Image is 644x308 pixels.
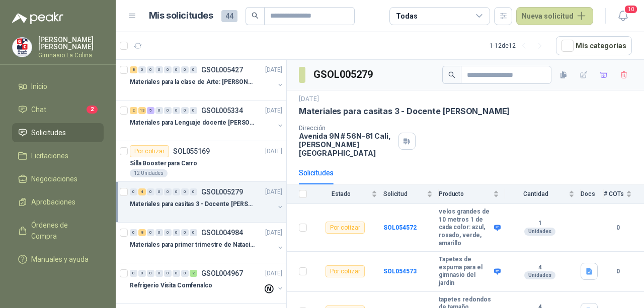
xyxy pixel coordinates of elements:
p: Dirección [299,125,394,132]
b: Tapetes de espuma para el gimnasio del jardín [439,256,492,287]
a: Manuales y ayuda [12,250,104,269]
span: Solicitudes [31,127,66,138]
p: [DATE] [265,106,282,116]
div: 0 [164,188,172,195]
div: Unidades [524,228,555,236]
span: search [448,71,455,78]
span: Inicio [31,81,47,92]
span: # COTs [604,190,624,197]
span: Producto [439,190,491,197]
a: Licitaciones [12,146,104,165]
p: [PERSON_NAME] [PERSON_NAME] [38,36,104,50]
div: 0 [155,66,163,73]
div: 0 [164,66,172,73]
a: 2 13 5 0 0 0 0 0 GSOL005334[DATE] Materiales para Lenguaje docente [PERSON_NAME] [130,105,284,137]
p: GSOL004967 [201,270,243,277]
span: Negociaciones [31,173,77,184]
b: velos grandes de 10 metros 1 de cada color: azul, rosado, verde, amarillo [439,208,492,247]
div: 0 [173,107,180,114]
a: Chat2 [12,100,104,119]
div: 0 [173,66,180,73]
div: 0 [138,270,146,277]
div: 0 [173,229,180,236]
a: Órdenes de Compra [12,216,104,246]
p: Refrigerio Visita Comfenalco [130,281,212,290]
span: Licitaciones [31,150,68,161]
div: 4 [138,188,146,195]
p: GSOL005334 [201,107,243,114]
img: Company Logo [13,38,32,57]
div: 0 [155,270,163,277]
div: 2 [130,107,137,114]
p: Materiales para Lenguaje docente [PERSON_NAME] [130,118,255,128]
p: Materiales para primer trimestre de Natación [130,240,255,250]
span: search [252,12,259,19]
a: Solicitudes [12,123,104,142]
div: 0 [130,188,137,195]
h3: GSOL005279 [313,67,374,82]
div: 0 [173,270,180,277]
div: Por cotizar [326,265,365,277]
div: 12 Unidades [130,169,168,177]
p: Avenida 9N # 56N-81 Cali , [PERSON_NAME][GEOGRAPHIC_DATA] [299,132,394,157]
div: 0 [181,188,189,195]
a: 0 4 0 0 0 0 0 0 GSOL005279[DATE] Materiales para casitas 3 - Docente [PERSON_NAME] [130,186,284,218]
a: Negociaciones [12,169,104,188]
div: 8 [138,229,146,236]
div: 0 [181,66,189,73]
div: 0 [190,66,197,73]
b: 4 [505,264,575,272]
span: 10 [624,5,638,14]
p: Materiales para la clase de Arte: [PERSON_NAME] [130,77,255,87]
div: 0 [181,107,189,114]
div: 13 [138,107,146,114]
div: 0 [173,188,180,195]
span: Solicitud [383,190,425,197]
div: 5 [147,107,154,114]
p: [DATE] [265,228,282,238]
p: Materiales para casitas 3 - Docente [PERSON_NAME] [299,106,510,117]
b: 1 [505,220,575,228]
span: Cantidad [505,190,567,197]
a: 0 8 0 0 0 0 0 0 GSOL004984[DATE] Materiales para primer trimestre de Natación [130,227,284,259]
div: 0 [155,188,163,195]
a: Inicio [12,77,104,96]
p: GSOL005279 [201,188,243,195]
div: 0 [155,229,163,236]
div: 0 [190,229,197,236]
p: [DATE] [299,94,319,104]
p: [DATE] [265,187,282,197]
th: # COTs [604,184,644,204]
div: 0 [164,229,172,236]
a: 0 0 0 0 0 0 0 2 GSOL004967[DATE] Refrigerio Visita Comfenalco [130,267,284,299]
div: 0 [190,107,197,114]
div: 0 [181,229,189,236]
a: SOL054572 [383,224,417,231]
span: 2 [87,106,98,114]
p: GSOL005427 [201,66,243,73]
div: 2 [190,270,197,277]
span: Órdenes de Compra [31,220,94,242]
button: 10 [614,7,632,25]
button: Nueva solicitud [516,7,593,25]
a: Por cotizarSOL055169[DATE] Silla Booster para Carro12 Unidades [116,141,286,182]
span: Chat [31,104,46,115]
div: 0 [147,66,154,73]
a: Aprobaciones [12,192,104,212]
span: Aprobaciones [31,196,75,208]
div: 0 [147,188,154,195]
p: [DATE] [265,147,282,156]
p: Materiales para casitas 3 - Docente [PERSON_NAME] [130,199,255,209]
div: Solicitudes [299,167,334,178]
p: SOL055169 [173,148,210,155]
div: 0 [130,270,137,277]
b: 0 [604,223,632,233]
span: Manuales y ayuda [31,254,89,265]
div: Por cotizar [326,222,365,234]
a: SOL054573 [383,268,417,275]
div: Por cotizar [130,145,169,157]
th: Solicitud [383,184,439,204]
div: 8 [130,66,137,73]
